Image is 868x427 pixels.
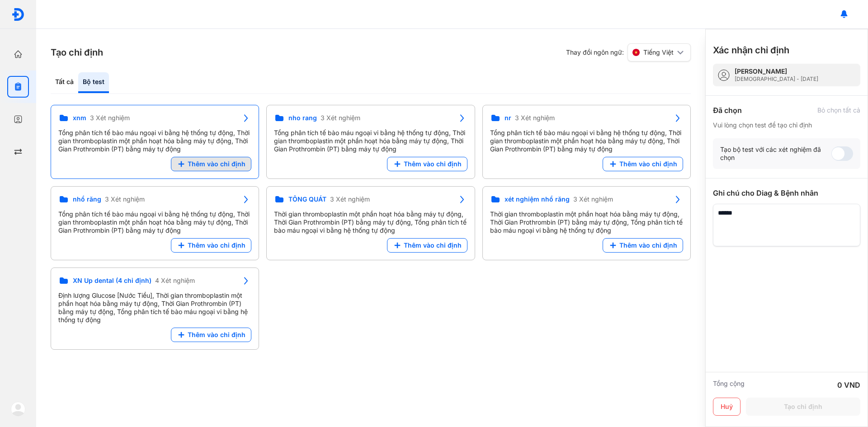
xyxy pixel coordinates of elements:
[713,121,860,129] div: Vui lòng chọn test để tạo chỉ định
[90,114,130,122] span: 3 Xét nghiệm
[73,277,151,285] span: XN Up dental (4 chỉ định)
[505,195,570,203] span: xét nghiệm nhổ răng
[713,380,745,390] div: Tổng cộng
[51,46,103,59] h3: Tạo chỉ định
[404,241,462,249] span: Thêm vào chỉ định
[746,398,860,416] button: Tạo chỉ định
[78,72,109,93] div: Bộ test
[171,328,251,342] button: Thêm vào chỉ định
[387,157,467,171] button: Thêm vào chỉ định
[505,114,511,122] span: nr
[515,114,555,122] span: 3 Xét nghiệm
[51,72,78,93] div: Tất cả
[188,160,245,168] span: Thêm vào chỉ định
[603,238,683,253] button: Thêm vào chỉ định
[171,157,251,171] button: Thêm vào chỉ định
[603,157,683,171] button: Thêm vào chỉ định
[188,241,245,249] span: Thêm vào chỉ định
[188,331,245,339] span: Thêm vào chỉ định
[713,105,742,116] div: Đã chọn
[713,44,789,56] h3: Xác nhận chỉ định
[274,129,467,153] div: Tổng phân tích tế bào máu ngoại vi bằng hệ thống tự động, Thời gian thromboplastin một phần hoạt ...
[274,210,467,235] div: Thời gian thromboplastin một phần hoạt hóa bằng máy tự động, Thời Gian Prothrombin (PT) bằng máy ...
[11,8,25,21] img: logo
[490,210,683,235] div: Thời gian thromboplastin một phần hoạt hóa bằng máy tự động, Thời Gian Prothrombin (PT) bằng máy ...
[713,188,860,198] div: Ghi chú cho Diag & Bệnh nhân
[105,195,145,203] span: 3 Xét nghiệm
[155,277,195,285] span: 4 Xét nghiệm
[735,67,818,75] div: [PERSON_NAME]
[817,106,860,114] div: Bỏ chọn tất cả
[171,238,251,253] button: Thêm vào chỉ định
[58,291,251,324] div: Định lượng Glucose [Nước Tiểu], Thời gian thromboplastin một phần hoạt hóa bằng máy tự động, Thời...
[619,160,677,168] span: Thêm vào chỉ định
[288,195,326,203] span: TỔNG QUÁT
[490,129,683,153] div: Tổng phân tích tế bào máu ngoại vi bằng hệ thống tự động, Thời gian thromboplastin một phần hoạt ...
[73,114,86,122] span: xnm
[573,195,613,203] span: 3 Xét nghiệm
[404,160,462,168] span: Thêm vào chỉ định
[837,380,860,390] div: 0 VND
[288,114,317,122] span: nho rang
[321,114,360,122] span: 3 Xét nghiệm
[643,48,674,56] span: Tiếng Việt
[735,75,818,83] div: [DEMOGRAPHIC_DATA] - [DATE]
[713,398,741,416] button: Huỷ
[720,145,831,162] div: Tạo bộ test với các xét nghiệm đã chọn
[387,238,467,253] button: Thêm vào chỉ định
[330,195,370,203] span: 3 Xét nghiệm
[566,43,691,61] div: Thay đổi ngôn ngữ:
[58,129,251,153] div: Tổng phân tích tế bào máu ngoại vi bằng hệ thống tự động, Thời gian thromboplastin một phần hoạt ...
[619,241,677,249] span: Thêm vào chỉ định
[11,402,25,416] img: logo
[73,195,101,203] span: nhổ răng
[58,210,251,235] div: Tổng phân tích tế bào máu ngoại vi bằng hệ thống tự động, Thời gian thromboplastin một phần hoạt ...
